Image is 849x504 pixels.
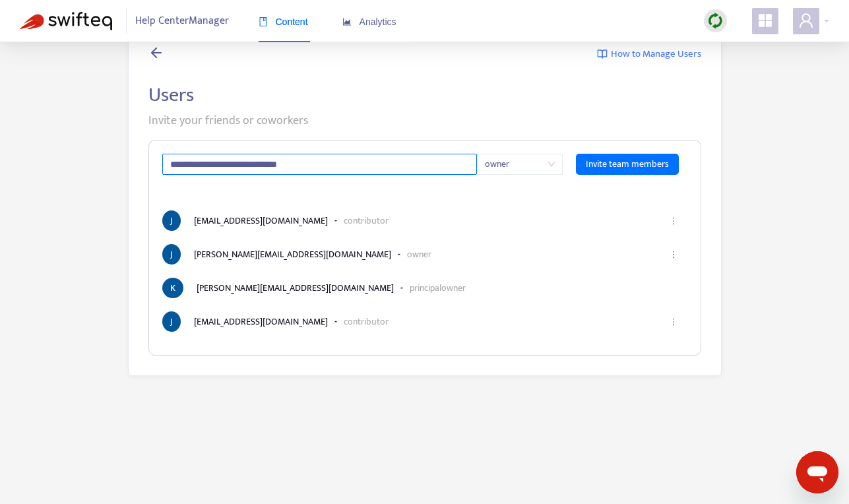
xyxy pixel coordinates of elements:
[586,157,669,172] span: Invite team members
[669,317,678,327] span: ellipsis
[20,12,112,30] img: Swifteq
[757,13,773,28] span: appstore
[162,278,183,298] span: K
[485,154,555,174] span: owner
[259,17,268,26] span: book
[162,311,181,332] span: J
[162,210,687,231] li: [EMAIL_ADDRESS][DOMAIN_NAME]
[148,112,701,130] p: Invite your friends or coworkers
[669,216,678,226] span: ellipsis
[398,247,400,261] b: -
[334,315,337,329] b: -
[662,307,683,336] button: ellipsis
[576,154,679,175] button: Invite team members
[162,311,687,332] li: [EMAIL_ADDRESS][DOMAIN_NAME]
[597,49,608,59] img: image-link
[410,281,466,295] p: principal owner
[135,9,229,34] span: Help Center Manager
[611,47,701,62] span: How to Manage Users
[707,13,724,29] img: sync.dc5367851b00ba804db3.png
[162,278,687,298] li: [PERSON_NAME][EMAIL_ADDRESS][DOMAIN_NAME]
[597,45,701,63] a: How to Manage Users
[796,451,838,493] iframe: Button to launch messaging window, conversation in progress
[344,315,389,329] p: contributor
[798,13,814,28] span: user
[342,16,396,27] span: Analytics
[669,250,678,259] span: ellipsis
[342,17,352,26] span: area-chart
[662,206,683,236] button: ellipsis
[162,244,181,265] span: J
[344,214,389,228] p: contributor
[662,240,683,269] button: ellipsis
[400,281,403,295] b: -
[162,244,687,265] li: [PERSON_NAME][EMAIL_ADDRESS][DOMAIN_NAME]
[259,16,308,27] span: Content
[162,210,181,231] span: J
[407,247,431,261] p: owner
[148,83,701,107] h2: Users
[334,214,337,228] b: -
